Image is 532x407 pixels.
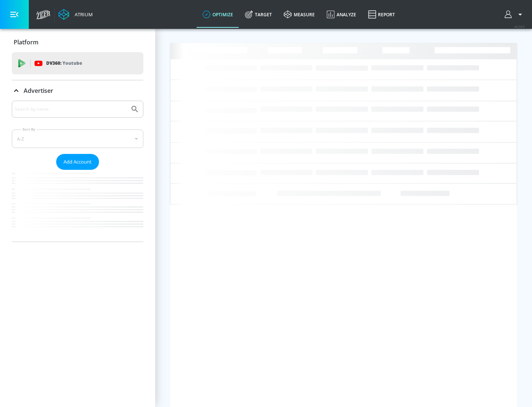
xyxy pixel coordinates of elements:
p: Platform [14,38,38,46]
p: Advertiser [24,87,53,95]
p: Youtube [62,59,82,67]
p: DV360: [46,59,82,67]
div: Advertiser [12,80,143,101]
div: DV360: Youtube [12,52,143,74]
a: Analyze [321,1,362,28]
div: Advertiser [12,101,143,242]
a: Report [362,1,401,28]
div: Platform [12,32,143,53]
nav: list of Advertiser [12,170,143,242]
a: measure [278,1,321,28]
label: Sort By [21,127,37,132]
a: Target [239,1,278,28]
input: Search by name [15,104,127,114]
div: A-Z [12,129,143,148]
div: Atrium [72,11,93,18]
span: Add Account [64,158,92,166]
span: v 4.24.0 [514,24,525,28]
a: optimize [197,1,239,28]
a: Atrium [58,9,93,20]
button: Add Account [56,154,99,170]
